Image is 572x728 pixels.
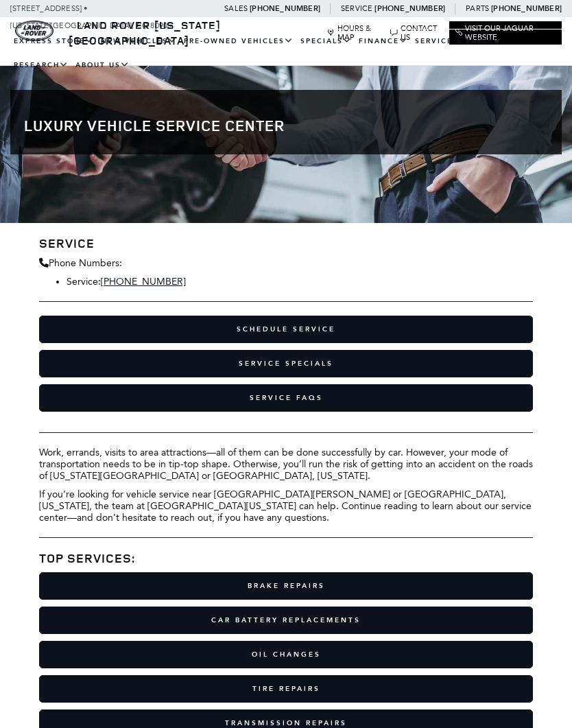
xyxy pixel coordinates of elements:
img: Land Rover [15,21,53,41]
a: Brake Repairs [39,572,534,600]
a: Visit Our Jaguar Website [455,24,556,42]
a: [PHONE_NUMBER] [101,276,186,287]
a: About Us [72,54,133,78]
a: Tire Repairs [39,675,534,703]
a: Finance [355,30,412,54]
a: Research [10,54,72,78]
a: [PHONE_NUMBER] [491,3,562,14]
a: [STREET_ADDRESS] • [US_STATE][GEOGRAPHIC_DATA], CO 80905 [10,4,171,30]
a: EXPRESS STORE [10,30,97,54]
h3: Service [39,237,534,250]
a: Contact Us [390,24,442,42]
h1: Luxury Vehicle Service Center [24,117,548,134]
a: New Vehicles [97,30,180,54]
a: land-rover [15,21,53,41]
span: Service: [67,276,101,287]
a: [PHONE_NUMBER] [374,3,445,14]
nav: Main Navigation [10,30,562,78]
a: Hours & Map [327,24,383,42]
span: Phone Numbers: [49,257,122,269]
a: Pre-Owned Vehicles [180,30,297,54]
a: Car Battery Replacements [39,607,534,634]
a: Land Rover [US_STATE][GEOGRAPHIC_DATA] [69,18,221,48]
a: Schedule Service [39,316,534,343]
a: Service & Parts [412,30,505,54]
h3: Top Services: [39,552,534,565]
a: Specials [297,30,355,54]
a: Service FAQs [39,384,534,412]
p: If you’re looking for vehicle service near [GEOGRAPHIC_DATA][PERSON_NAME] or [GEOGRAPHIC_DATA], [... [39,489,534,524]
a: Oil Changes [39,641,534,668]
a: [PHONE_NUMBER] [250,3,320,14]
a: Service Specials [39,350,534,377]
